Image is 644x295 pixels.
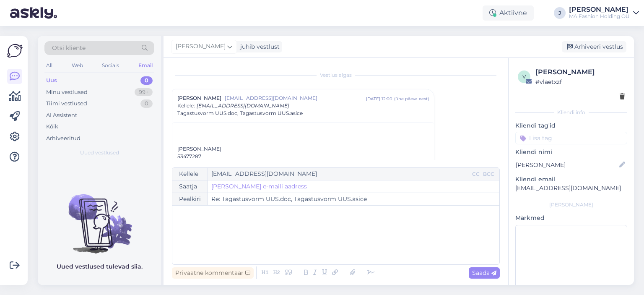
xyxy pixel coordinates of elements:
[7,43,23,59] img: Askly Logo
[177,102,195,109] span: Kellele :
[172,168,208,180] div: Kellele
[177,110,303,117] span: Tagastusvorm UUS.doc, Tagastusvorm UUS.asice
[208,168,470,180] input: Recepient...
[177,138,429,153] div: [PERSON_NAME]
[470,170,481,178] div: CC
[177,94,221,102] span: [PERSON_NAME]
[46,99,87,108] div: Tiimi vestlused
[57,262,143,271] p: Uued vestlused tulevad siia.
[100,60,121,71] div: Socials
[554,7,566,19] div: J
[172,193,208,205] div: Pealkiri
[394,96,429,102] div: ( ühe päeva eest )
[225,94,366,102] span: [EMAIL_ADDRESS][DOMAIN_NAME]
[515,201,627,209] div: [PERSON_NAME]
[46,134,80,143] div: Arhiveeritud
[208,193,499,205] input: Write subject here...
[515,109,627,116] div: Kliendi info
[366,96,392,102] div: [DATE] 12:00
[172,180,208,193] div: Saatja
[515,121,627,130] p: Kliendi tag'id
[70,60,85,71] div: Web
[515,175,627,184] p: Kliendi email
[46,88,88,97] div: Minu vestlused
[515,132,627,144] input: Lisa tag
[569,6,630,13] div: [PERSON_NAME]
[44,60,54,71] div: All
[522,73,526,80] span: v
[562,41,626,52] div: Arhiveeri vestlus
[46,111,77,120] div: AI Assistent
[177,153,429,168] div: 53477287
[211,182,307,191] a: [PERSON_NAME] e-maili aadress
[515,184,627,193] p: [EMAIL_ADDRESS][DOMAIN_NAME]
[172,267,254,279] div: Privaatne kommentaar
[197,102,289,109] span: [EMAIL_ADDRESS][DOMAIN_NAME]
[135,88,153,97] div: 99+
[569,13,630,20] div: MA Fashion Holding OÜ
[46,123,58,131] div: Kõik
[172,71,500,79] div: Vestlus algas
[137,60,154,71] div: Email
[516,160,618,170] input: Lisa nimi
[52,44,86,52] span: Otsi kliente
[46,76,57,85] div: Uus
[140,99,153,108] div: 0
[483,5,534,21] div: Aktiivne
[140,76,153,85] div: 0
[472,269,496,277] span: Saada
[569,6,639,20] a: [PERSON_NAME]MA Fashion Holding OÜ
[38,179,161,255] img: No chats
[237,42,280,51] div: juhib vestlust
[176,42,226,51] span: [PERSON_NAME]
[535,77,625,86] div: # vlaetxzf
[515,214,627,222] p: Märkmed
[515,148,627,157] p: Kliendi nimi
[80,149,119,157] span: Uued vestlused
[535,67,625,77] div: [PERSON_NAME]
[481,170,496,178] div: BCC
